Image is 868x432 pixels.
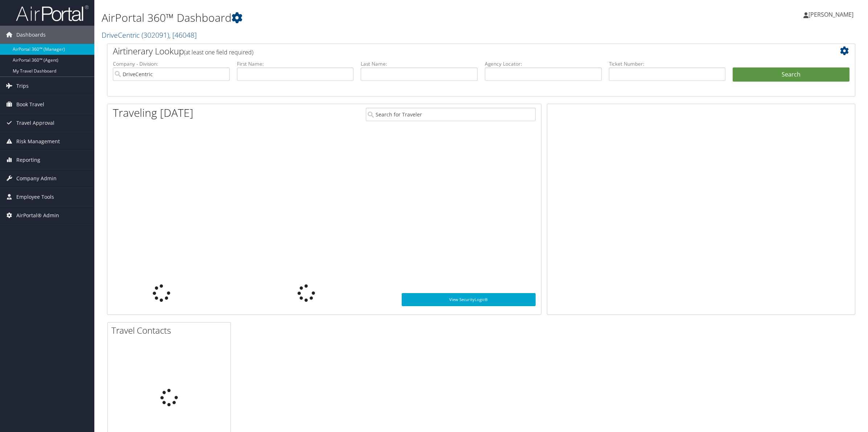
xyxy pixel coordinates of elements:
[102,30,197,40] a: DriveCentric
[16,95,44,114] span: Book Travel
[16,77,29,95] span: Trips
[16,5,89,22] img: airportal-logo.png
[237,60,354,67] label: First Name:
[16,132,60,151] span: Risk Management
[485,60,602,67] label: Agency Locator:
[733,67,849,82] button: Search
[16,151,40,169] span: Reporting
[111,324,230,337] h2: Travel Contacts
[184,48,253,56] span: (at least one field required)
[113,45,787,57] h2: Airtinerary Lookup
[402,293,535,306] a: View SecurityLogic®
[361,60,478,67] label: Last Name:
[16,169,57,188] span: Company Admin
[808,11,853,18] span: [PERSON_NAME]
[113,60,230,67] label: Company - Division:
[366,108,536,121] input: Search for Traveler
[609,60,726,67] label: Ticket Number:
[803,4,861,25] a: [PERSON_NAME]
[16,206,59,225] span: AirPortal® Admin
[113,105,193,120] h1: Traveling [DATE]
[142,30,169,40] span: ( 302091 )
[16,188,54,206] span: Employee Tools
[16,26,46,44] span: Dashboards
[16,114,54,132] span: Travel Approval
[102,10,608,25] h1: AirPortal 360™ Dashboard
[169,30,197,40] span: , [ 46048 ]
